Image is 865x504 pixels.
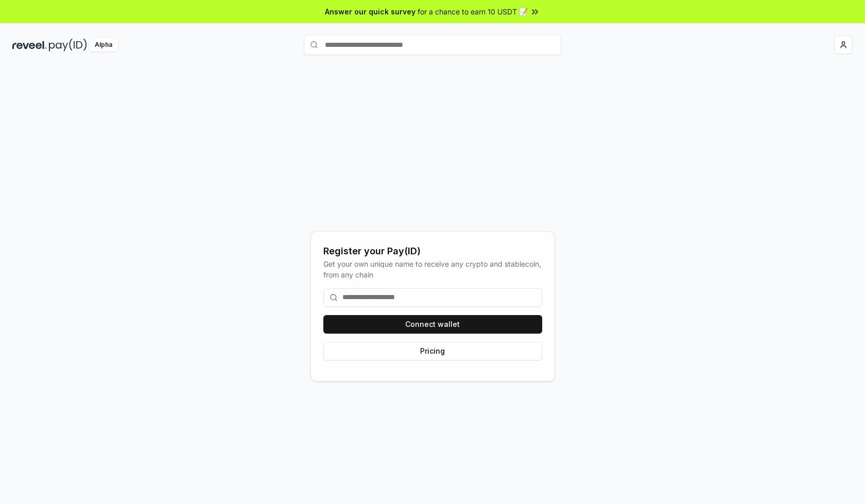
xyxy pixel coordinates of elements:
[418,6,528,17] span: for a chance to earn 10 USDT 📝
[49,39,87,51] img: pay_id
[89,39,118,51] div: Alpha
[325,6,416,17] span: Answer our quick survey
[12,39,47,51] img: reveel_dark
[323,244,542,258] div: Register your Pay(ID)
[323,342,542,360] button: Pricing
[323,315,542,334] button: Connect wallet
[323,258,542,280] div: Get your own unique name to receive any crypto and stablecoin, from any chain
